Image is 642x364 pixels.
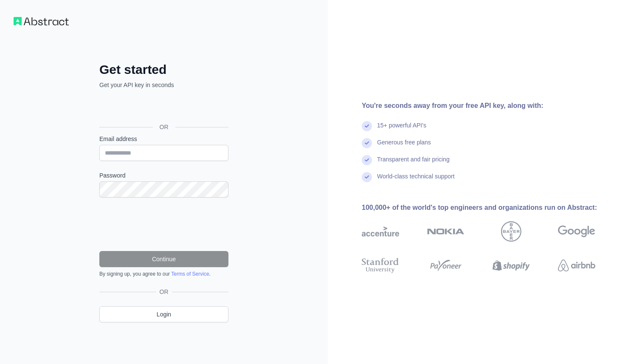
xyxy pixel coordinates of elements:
label: Email address [99,135,228,143]
img: bayer [501,221,521,242]
img: payoneer [427,256,465,275]
iframe: reCAPTCHA [99,208,228,241]
img: check mark [362,138,372,148]
img: shopify [493,256,530,275]
a: Terms of Service [171,271,209,277]
span: OR [153,123,175,131]
div: 100,000+ of the world's top engineers and organizations run on Abstract: [362,203,622,213]
span: OR [156,288,172,296]
img: accenture [362,221,399,242]
h2: Get started [99,62,228,77]
div: Transparent and fair pricing [377,155,450,172]
div: World-class technical support [377,172,455,189]
iframe: Google 계정으로 로그인 버튼 [95,99,231,117]
img: stanford university [362,256,399,275]
label: Password [99,171,228,180]
img: Workflow [14,17,69,25]
a: Login [99,306,228,322]
img: check mark [362,155,372,165]
div: 15+ powerful API's [377,121,426,138]
img: check mark [362,172,372,182]
img: nokia [427,221,465,242]
div: By signing up, you agree to our . [99,271,228,277]
img: check mark [362,121,372,131]
div: You're seconds away from your free API key, along with: [362,101,622,111]
button: Continue [99,251,228,267]
p: Get your API key in seconds [99,81,228,89]
div: Generous free plans [377,138,431,155]
img: airbnb [558,256,595,275]
img: google [558,221,595,242]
